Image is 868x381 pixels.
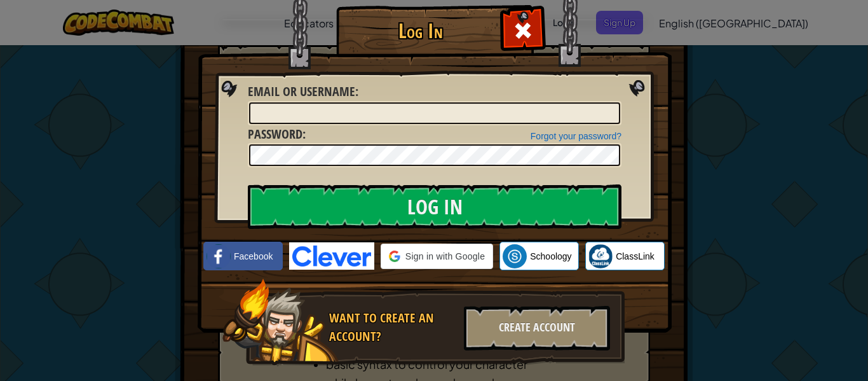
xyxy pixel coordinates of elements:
div: Create Account [464,306,610,350]
span: Sign in with Google [405,250,485,263]
label: : [248,125,306,144]
div: Want to create an account? [329,309,456,345]
div: Sign in with Google [381,244,493,269]
img: clever-logo-blue.png [289,242,374,270]
img: classlink-logo-small.png [588,244,613,268]
a: Forgot your password? [531,131,621,141]
span: Facebook [234,250,273,263]
span: ClassLink [616,250,654,263]
label: : [248,83,358,101]
span: Schoology [530,250,571,263]
img: schoology.png [503,244,527,268]
span: Email or Username [248,83,355,100]
img: facebook_small.png [207,244,231,268]
input: Log In [248,184,621,229]
h1: Log In [339,20,501,42]
span: Password [248,125,302,142]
